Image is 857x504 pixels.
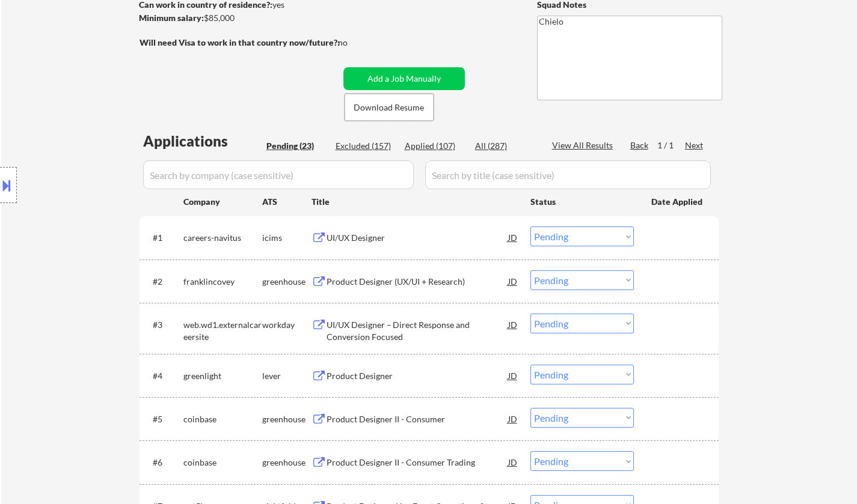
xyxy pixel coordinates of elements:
[507,270,519,292] div: JD
[183,413,262,425] div: coinbase
[327,319,508,342] div: UI/UX Designer – Direct Response and Conversion Focused
[327,276,508,288] div: Product Designer (UX/UI + Research)
[475,140,535,152] div: All (287)
[425,160,711,189] input: Search by title (case sensitive)
[262,370,312,382] div: lever
[139,12,339,24] div: $85,000
[345,94,434,121] button: Download Resume
[552,139,616,151] div: View All Results
[336,140,396,152] div: Excluded (157)
[262,319,312,331] div: workday
[685,139,704,151] div: Next
[153,457,174,469] div: #6
[153,370,174,382] div: #4
[327,457,508,469] div: Product Designer II - Consumer Trading
[343,67,465,90] button: Add a Job Manually
[183,276,262,288] div: franklincovey
[183,232,262,244] div: careers-navitus
[139,13,204,23] strong: Minimum salary:
[405,140,465,152] div: Applied (107)
[183,196,262,208] div: Company
[507,226,519,248] div: JD
[312,196,519,208] div: Title
[327,232,508,244] div: UI/UX Designer
[262,196,312,208] div: ATS
[183,319,262,342] div: web.wd1.externalcareersite
[507,408,519,430] div: JD
[143,160,414,189] input: Search by company (case sensitive)
[657,139,685,151] div: 1 / 1
[327,413,508,425] div: Product Designer II - Consumer
[266,140,327,152] div: Pending (23)
[327,370,508,382] div: Product Designer
[262,276,312,288] div: greenhouse
[262,232,312,244] div: icims
[262,413,312,425] div: greenhouse
[262,457,312,469] div: greenhouse
[153,413,174,425] div: #5
[507,314,519,335] div: JD
[507,365,519,386] div: JD
[153,319,174,331] div: #3
[140,37,340,47] strong: Will need Visa to work in that country now/future?:
[507,451,519,473] div: JD
[530,190,634,212] div: Status
[630,139,650,151] div: Back
[651,196,704,208] div: Date Applied
[338,37,372,49] div: no
[183,370,262,382] div: greenlight
[183,457,262,469] div: coinbase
